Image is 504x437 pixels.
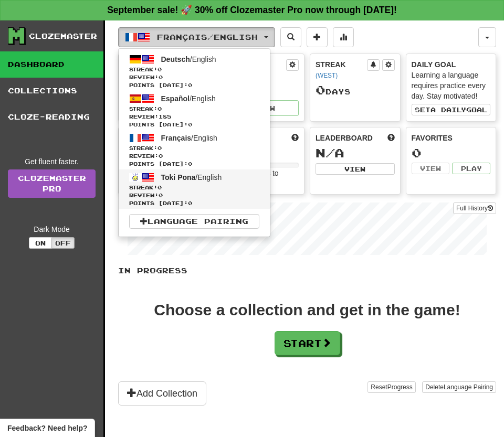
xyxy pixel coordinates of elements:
[129,191,259,199] span: Review: 0
[291,133,299,143] span: Score more points to level up
[412,104,491,115] button: Seta dailygoal
[453,202,496,214] button: Full History
[118,381,206,406] button: Add Collection
[118,265,496,276] p: In Progress
[8,224,96,235] div: Dark Mode
[161,173,222,182] span: / English
[412,146,491,159] div: 0
[129,73,259,81] span: Review: 0
[412,163,450,174] button: View
[157,184,162,190] span: 0
[161,173,196,182] span: Toki Pona
[157,105,162,112] span: 0
[119,51,270,91] a: Deutsch/EnglishStreak:0 Review:0Points [DATE]:0
[316,59,367,80] div: Streak
[119,91,270,130] a: Español/EnglishStreak:0 Review:185Points [DATE]:0
[119,169,270,209] a: Toki Pona/EnglishStreak:0 Review:0Points [DATE]:0
[161,94,190,103] span: Español
[367,381,415,393] button: ResetProgress
[316,145,344,160] span: N/A
[129,152,259,160] span: Review: 0
[157,66,162,72] span: 0
[444,383,493,391] span: Language Pairing
[129,160,259,168] span: Points [DATE]: 0
[107,5,397,15] strong: September sale! 🚀 30% off Clozemaster Pro now through [DATE]!
[157,145,162,151] span: 0
[129,214,259,229] a: Language Pairing
[280,27,301,47] button: Search sentences
[129,144,259,152] span: Streak:
[387,133,395,143] span: This week in points, UTC
[129,81,259,89] span: Points [DATE]: 0
[154,302,460,318] div: Choose a collection and get in the game!
[430,106,466,113] span: a daily
[412,70,491,101] div: Learning a language requires practice every day. Stay motivated!
[8,156,96,167] div: Get fluent faster.
[161,55,190,63] span: Deutsch
[129,66,259,73] span: Streak:
[387,383,413,391] span: Progress
[29,31,97,41] div: Clozemaster
[119,130,270,169] a: Français/EnglishStreak:0 Review:0Points [DATE]:0
[316,133,373,143] span: Leaderboard
[118,27,275,47] button: Français/English
[422,381,496,393] button: DeleteLanguage Pairing
[129,105,259,113] span: Streak:
[316,83,395,97] div: Day s
[275,331,340,355] button: Start
[452,163,490,174] button: Play
[316,82,325,97] span: 0
[333,27,354,47] button: More stats
[412,133,491,143] div: Favorites
[29,237,52,249] button: On
[51,237,75,249] button: Off
[161,134,217,142] span: / English
[129,199,259,207] span: Points [DATE]: 0
[7,423,87,433] span: Open feedback widget
[129,113,259,121] span: Review: 185
[316,72,338,79] a: (WEST)
[161,134,192,142] span: Français
[157,33,258,41] span: Français / English
[307,27,328,47] button: Add sentence to collection
[129,184,259,191] span: Streak:
[8,169,96,198] a: ClozemasterPro
[129,121,259,129] span: Points [DATE]: 0
[412,59,491,70] div: Daily Goal
[316,163,395,175] button: View
[161,55,216,63] span: / English
[161,94,216,103] span: / English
